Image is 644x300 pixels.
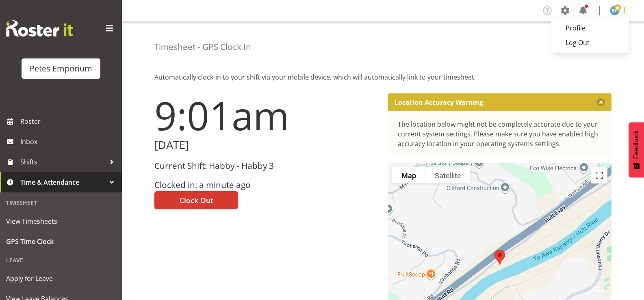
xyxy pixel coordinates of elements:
[551,35,629,50] a: Log Out
[154,161,378,171] h3: Current Shift: Habby - Habby 3
[154,72,611,82] p: Automatically clock-in to your shift via your mobile device, which will automatically link to you...
[2,194,120,211] div: Timesheet
[392,167,425,183] button: Show street map
[154,191,238,209] button: Clock Out
[425,167,471,183] button: Show satellite imagery
[154,139,378,151] h2: [DATE]
[610,6,620,15] img: reina-puketapu721.jpg
[154,93,378,137] h1: 9:01am
[30,63,92,75] div: Petes Emporium
[395,98,483,106] p: Location Accuracy Warning
[597,98,605,106] button: Close message
[633,130,640,159] span: Feedback
[6,272,116,285] span: Apply for Leave
[6,20,73,37] img: Rosterit website logo
[6,215,116,227] span: View Timesheets
[20,176,106,188] span: Time & Attendance
[6,235,116,248] span: GPS Time Clock
[20,136,118,148] span: Inbox
[20,115,118,127] span: Roster
[551,21,629,35] a: Profile
[591,167,607,183] button: Toggle fullscreen view
[2,268,120,289] a: Apply for Leave
[2,252,120,268] div: Leave
[2,211,120,231] a: View Timesheets
[154,42,251,52] h4: Timesheet - GPS Clock In
[20,156,106,168] span: Shifts
[629,122,644,177] button: Feedback - Show survey
[398,119,602,149] div: The location below might not be completely accurate due to your current system settings. Please m...
[180,195,213,205] span: Clock Out
[154,180,378,190] h3: Clocked in: a minute ago
[2,231,120,252] a: GPS Time Clock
